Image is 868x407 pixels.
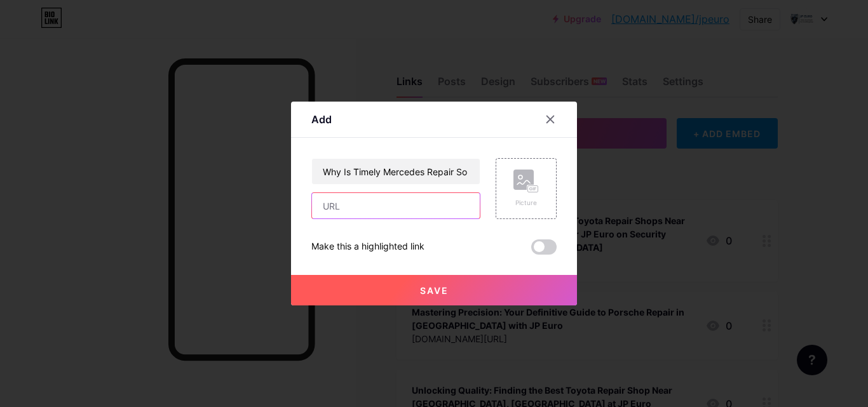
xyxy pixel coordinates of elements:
[513,198,539,208] div: Picture
[291,275,577,305] button: Save
[420,285,449,296] span: Save
[312,159,480,184] input: Title
[311,239,424,255] div: Make this a highlighted link
[311,112,332,127] div: Add
[312,193,480,218] input: URL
